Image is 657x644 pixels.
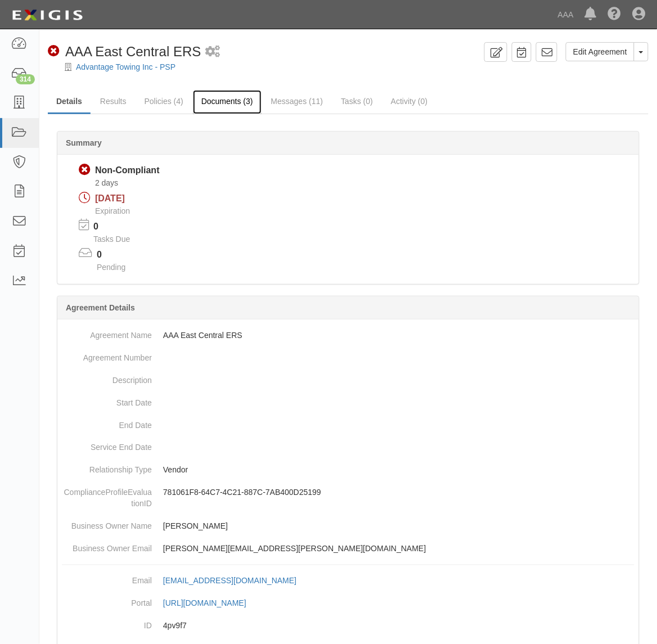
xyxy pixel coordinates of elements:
[62,481,152,510] dt: ComplianceProfileEvaluationID
[95,178,118,187] span: Since 10/04/2025
[66,138,102,147] b: Summary
[62,615,152,632] dt: ID
[95,206,130,215] span: Expiration
[136,90,192,112] a: Policies (4)
[163,543,634,555] p: [PERSON_NAME][EMAIL_ADDRESS][PERSON_NAME][DOMAIN_NAME]
[97,263,125,272] span: Pending
[62,459,152,476] dt: Relationship Type
[62,391,152,408] dt: Start Date
[76,62,175,71] a: Advantage Towing Inc - PSP
[48,90,91,114] a: Details
[566,42,634,61] a: Edit Agreement
[163,487,634,498] p: 781061F8-64C7-4C21-887C-7AB400D25199
[332,90,381,112] a: Tasks (0)
[62,459,634,481] dd: Vendor
[62,515,152,532] dt: Business Owner Name
[62,615,634,637] dd: 4pv9f7
[62,369,152,386] dt: Description
[62,538,152,555] dt: Business Owner Email
[8,5,86,25] img: logo-5460c22ac91f19d4615b14bd174203de0afe785f0fc80cf4dbbc73dc1793850b.png
[97,249,139,262] p: 0
[62,324,634,346] dd: AAA East Central ERS
[48,42,201,61] div: AAA East Central ERS
[205,46,220,58] i: 1 scheduled workflow
[608,8,622,21] i: Help Center - Complianz
[163,577,309,586] a: [EMAIL_ADDRESS][DOMAIN_NAME]
[48,46,60,57] i: Non-Compliant
[382,90,436,112] a: Activity (0)
[62,592,152,609] dt: Portal
[552,3,579,26] a: AAA
[66,303,135,312] b: Agreement Details
[62,346,152,363] dt: Agreement Number
[95,164,160,177] div: Non-Compliant
[62,570,152,587] dt: Email
[62,436,152,453] dt: Service End Date
[193,90,262,114] a: Documents (3)
[93,235,130,244] span: Tasks Due
[163,575,296,587] div: [EMAIL_ADDRESS][DOMAIN_NAME]
[16,74,35,84] div: 314
[62,324,152,341] dt: Agreement Name
[163,521,634,532] p: [PERSON_NAME]
[79,164,91,176] i: Non-Compliant
[93,220,144,233] p: 0
[95,193,125,203] span: [DATE]
[163,599,259,608] a: [URL][DOMAIN_NAME]
[62,414,152,431] dt: End Date
[263,90,332,112] a: Messages (11)
[92,90,135,112] a: Results
[65,44,201,59] span: AAA East Central ERS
